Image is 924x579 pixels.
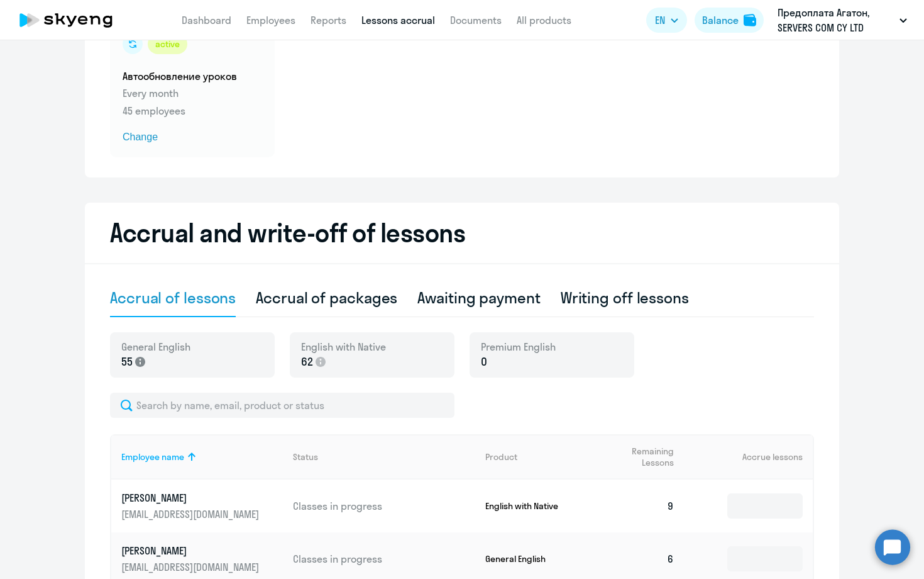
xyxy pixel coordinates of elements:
img: balance [744,14,756,26]
p: [EMAIL_ADDRESS][DOMAIN_NAME] [121,560,262,574]
button: Предоплата Агатон, SERVERS COM CY LTD [771,5,913,35]
a: [PERSON_NAME][EMAIL_ADDRESS][DOMAIN_NAME] [121,491,283,521]
span: English with Native [301,340,386,354]
p: [PERSON_NAME] [121,544,262,558]
div: Employee name [121,451,184,463]
p: [EMAIL_ADDRESS][DOMAIN_NAME] [121,507,262,521]
p: [PERSON_NAME] [121,491,262,505]
span: EN [655,13,665,28]
a: [PERSON_NAME][EMAIL_ADDRESS][DOMAIN_NAME] [121,544,283,574]
p: Classes in progress [293,499,475,513]
p: Every month [123,86,262,101]
span: Change [123,130,262,145]
a: Lessons accrual [361,14,435,26]
span: General English [121,340,190,354]
div: Accrual of lessons [110,288,236,308]
div: Balance [702,13,739,28]
h5: Автообновление уроков [123,69,262,83]
span: 62 [301,354,313,370]
span: Remaining Lessons [607,446,674,468]
a: All products [517,14,571,26]
a: Documents [450,14,502,26]
div: Writing off lessons [561,288,689,308]
p: Classes in progress [293,552,475,566]
td: 9 [597,480,685,532]
div: Awaiting payment [417,288,540,308]
input: Search by name, email, product or status [110,393,454,418]
div: Status [293,451,318,463]
div: Accrual of packages [256,288,397,308]
div: Product [485,451,597,463]
span: Premium English [481,340,556,354]
div: Product [485,451,517,463]
a: Employees [246,14,295,26]
button: EN [646,8,687,33]
th: Accrue lessons [685,434,813,480]
p: Предоплата Агатон, SERVERS COM CY LTD [778,5,894,35]
span: 0 [481,354,487,370]
a: Dashboard [182,14,231,26]
p: General English [485,553,580,565]
div: active [148,34,187,54]
p: 45 employees [123,103,262,118]
div: Status [293,451,475,463]
span: 55 [121,354,133,370]
button: Balancebalance [695,8,764,33]
a: Reports [311,14,346,26]
div: Remaining Lessons [607,446,685,468]
div: Employee name [121,451,283,463]
h2: Accrual and write-off of lessons [110,218,814,248]
p: English with Native [485,500,580,512]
